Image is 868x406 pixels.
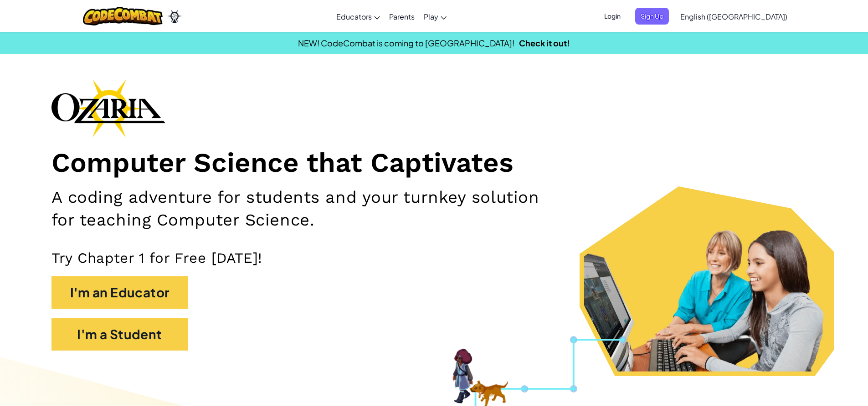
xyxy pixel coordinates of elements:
span: English ([GEOGRAPHIC_DATA]) [680,12,787,21]
a: Educators [332,4,385,29]
img: CodeCombat logo [83,7,163,25]
span: Play [424,12,438,21]
h1: Computer Science that Captivates [51,146,817,180]
button: I'm an Educator [51,276,188,309]
a: Play [419,4,451,29]
img: Ozaria branding logo [51,79,165,137]
button: Login [599,8,626,25]
a: Parents [385,4,419,29]
button: I'm a Student [51,318,188,351]
span: Educators [336,12,372,21]
button: Sign Up [635,8,669,25]
p: Try Chapter 1 for Free [DATE]! [51,249,817,267]
img: Ozaria [167,10,182,23]
h2: A coding adventure for students and your turnkey solution for teaching Computer Science. [51,186,565,231]
a: Check it out! [519,38,570,48]
a: English ([GEOGRAPHIC_DATA]) [676,4,792,29]
span: NEW! CodeCombat is coming to [GEOGRAPHIC_DATA]! [298,38,514,48]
